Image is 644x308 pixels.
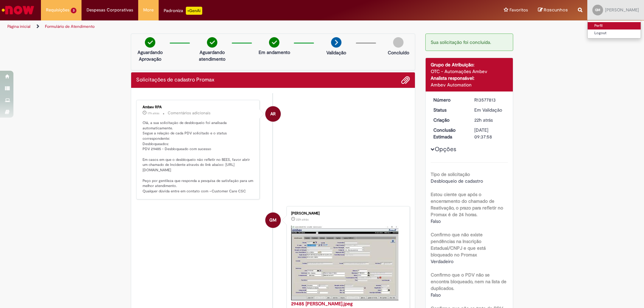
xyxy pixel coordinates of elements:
[326,49,346,56] p: Validação
[431,218,441,224] span: Falso
[588,22,641,29] a: Perfil
[431,61,508,68] div: Grupo de Atribuição:
[431,272,506,291] b: Confirmo que o PDV não se encontra bloqueado, nem na lista de duplicados.
[544,7,568,13] span: Rascunhos
[474,107,505,113] div: Em Validação
[296,218,309,222] span: 22h atrás
[431,232,486,258] b: Confirmo que não existe pendências na Inscrição Estadual/CNPJ e que está bloqueado no Promax
[148,111,159,115] time: 29/09/2025 21:03:01
[474,117,505,123] div: 29/09/2025 15:37:49
[474,127,505,140] div: [DATE] 09:37:58
[269,212,276,228] span: GM
[425,34,514,51] div: Sua solicitação foi concluída.
[168,110,211,116] small: Comentários adicionais
[136,77,214,83] h2: Solicitações de cadastro Promax Histórico de tíquete
[509,7,528,13] span: Favoritos
[207,37,217,48] img: check-circle-green.png
[7,24,31,29] a: Página inicial
[428,117,470,123] dt: Criação
[164,7,202,15] div: Padroniza
[431,191,503,218] b: Estou ciente que após o encerramento do chamado de Reativação, o prazo para refletir no Promax é ...
[431,75,508,81] div: Analista responsável:
[431,178,483,184] span: Desbloqueio de cadastro
[143,105,254,109] div: Ambev RPA
[45,24,95,29] a: Formulário de Atendimento
[291,211,403,215] div: [PERSON_NAME]
[134,49,166,62] p: Aguardando Aprovação
[388,49,409,56] p: Concluído
[186,7,202,15] p: +GenAi
[46,7,69,13] span: Requisições
[431,171,470,177] b: Tipo de solicitação
[393,37,404,48] img: img-circle-grey.png
[145,37,155,48] img: check-circle-green.png
[148,111,159,115] span: 17h atrás
[265,212,281,228] div: Gabrieli Martins
[428,107,470,113] dt: Status
[595,8,600,12] span: GM
[143,120,254,194] p: Olá, a sua solicitação de desbloqueio foi analisada automaticamente. Segue a relação de cada PDV ...
[474,117,493,123] span: 22h atrás
[401,76,410,84] button: Adicionar anexos
[291,301,353,307] a: 29485 [PERSON_NAME].jpeg
[269,37,279,48] img: check-circle-green.png
[428,127,470,140] dt: Conclusão Estimada
[474,97,505,103] div: R13577813
[71,8,76,13] span: 3
[431,68,508,75] div: OTC - Automações Ambev
[270,106,276,122] span: AR
[538,7,568,13] a: Rascunhos
[1,3,35,17] img: ServiceNow
[431,81,508,88] div: Ambev Automation
[296,218,309,222] time: 29/09/2025 15:37:36
[431,292,441,298] span: Falso
[143,7,154,13] span: More
[196,49,228,62] p: Aguardando atendimento
[474,117,493,123] time: 29/09/2025 15:37:49
[331,37,341,48] img: arrow-next.png
[431,258,453,264] span: Verdadeiro
[259,49,290,56] p: Em andamento
[588,29,641,37] a: Logout
[87,7,133,13] span: Despesas Corporativas
[605,7,639,13] span: [PERSON_NAME]
[265,106,281,122] div: Ambev RPA
[428,97,470,103] dt: Número
[5,20,424,33] ul: Trilhas de página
